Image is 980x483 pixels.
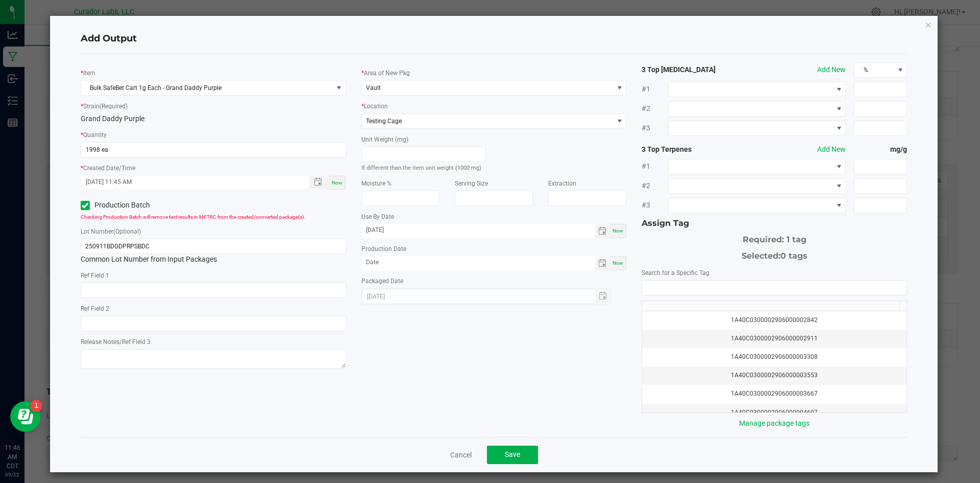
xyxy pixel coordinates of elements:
[548,179,576,188] label: Extraction
[642,84,668,95] span: #1
[81,200,206,211] label: Production Batch
[596,224,610,238] span: Toggle calendar
[361,165,481,171] small: If different than the item unit weight (1000 mg)
[83,130,107,140] label: Quantity
[817,144,846,155] button: Add New
[361,277,403,286] label: Packaged Date
[648,315,900,325] div: 1A40C0300002906000002842
[81,239,346,265] div: Common Lot Number from Input Packages
[364,102,388,111] label: Location
[642,229,907,246] div: Required: 1 tag
[642,64,748,75] strong: 3 Top [MEDICAL_DATA]
[612,228,623,234] span: Now
[81,214,305,220] span: Checking Production Batch will remove test results in METRC from the created/converted package(s).
[817,64,846,75] button: Add New
[505,450,520,458] span: Save
[642,246,907,262] div: Selected:
[648,408,900,418] div: 1A40C0300002906000004697
[81,304,109,313] label: Ref Field 2
[642,180,668,191] span: #2
[648,334,900,343] div: 1A40C0300002906000002911
[642,123,668,133] span: #3
[361,256,596,269] input: Date
[361,224,596,237] input: Date
[83,164,135,173] label: Created Date/Time
[361,212,394,221] label: Use By Date
[642,217,907,229] div: Assign Tag
[642,144,748,155] strong: 3 Top Terpenes
[364,68,410,78] label: Area of New Pkg
[854,144,907,155] strong: mg/g
[81,337,151,347] label: Release Notes/Ref Field 3
[612,260,623,266] span: Now
[81,81,333,95] span: Bulk SafeBet Cart 1g Each - Grand Daddy Purple
[366,118,402,125] span: Testing Cage
[668,178,846,194] span: NO DATA FOUND
[648,389,900,399] div: 1A40C0300002906000003667
[854,63,894,77] span: %
[332,180,342,186] span: Now
[450,450,472,460] a: Cancel
[309,176,329,189] span: Toggle popup
[81,227,141,236] label: Lot Number
[668,198,846,213] span: NO DATA FOUND
[780,251,807,261] span: 0 tags
[487,446,538,464] button: Save
[642,103,668,114] span: #2
[81,114,144,123] span: Grand Daddy Purple
[596,256,610,270] span: Toggle calendar
[455,179,488,188] label: Serving Size
[642,161,668,172] span: #1
[668,159,846,174] span: NO DATA FOUND
[10,401,41,432] iframe: Resource center
[642,200,668,211] span: #3
[81,32,908,45] h4: Add Output
[642,281,906,295] input: NO DATA FOUND
[81,176,299,189] input: Created Datetime
[361,135,408,144] label: Unit Weight (mg)
[648,352,900,362] div: 1A40C0300002906000003308
[739,419,810,427] a: Manage package tags
[648,371,900,380] div: 1A40C0300002906000003553
[83,102,128,111] label: Strain
[100,103,128,110] span: (Required)
[30,400,42,412] iframe: Resource center unread badge
[81,271,109,280] label: Ref Field 1
[642,268,709,278] label: Search for a Specific Tag
[361,244,406,254] label: Production Date
[83,68,95,78] label: Item
[361,179,391,188] label: Moisture %
[366,84,381,91] span: Vault
[113,228,141,235] span: (Optional)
